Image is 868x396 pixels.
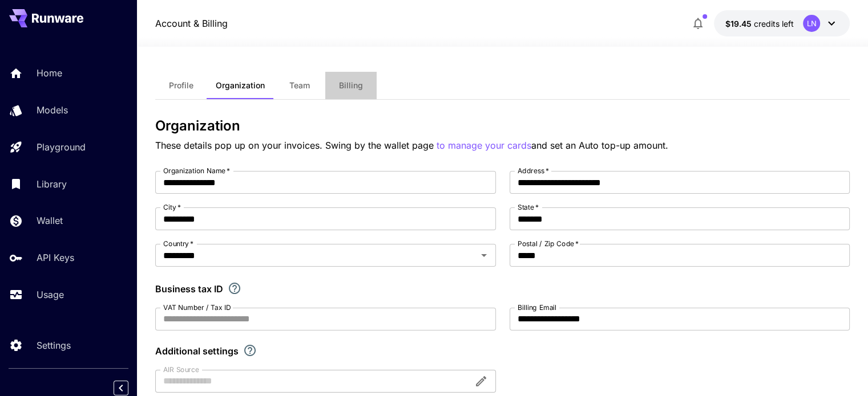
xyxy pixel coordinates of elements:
[518,166,549,175] label: Address
[754,19,794,28] span: credits left
[714,10,850,36] button: $19.4475LN
[476,247,492,263] button: Open
[163,166,230,175] label: Organization Name
[518,303,556,312] label: Billing Email
[37,288,64,301] p: Usage
[169,80,193,91] span: Profile
[37,140,86,154] p: Playground
[37,177,67,191] p: Library
[437,138,531,153] button: to manage your cards
[531,140,668,151] span: and set an Auto top-up amount.
[163,365,199,374] label: AIR Source
[155,282,223,296] p: Business tax ID
[163,303,231,312] label: VAT Number / Tax ID
[37,103,68,117] p: Models
[163,239,193,248] label: Country
[37,338,71,352] p: Settings
[228,281,241,295] svg: If you are a business tax registrant, please enter your business tax ID here.
[725,19,754,28] span: $19.45
[37,251,74,264] p: API Keys
[163,202,181,212] label: City
[216,80,265,91] span: Organization
[339,80,363,91] span: Billing
[518,202,539,212] label: State
[725,18,794,30] div: $19.4475
[155,17,228,30] a: Account & Billing
[155,118,850,134] h3: Organization
[37,214,63,227] p: Wallet
[289,80,310,91] span: Team
[155,140,437,151] span: These details pop up on your invoices. Swing by the wallet page
[803,15,820,32] div: LN
[37,66,62,80] p: Home
[155,344,239,358] p: Additional settings
[243,344,257,357] svg: Explore additional customization settings
[518,239,579,248] label: Postal / Zip Code
[155,17,228,30] nav: breadcrumb
[114,381,128,395] button: Collapse sidebar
